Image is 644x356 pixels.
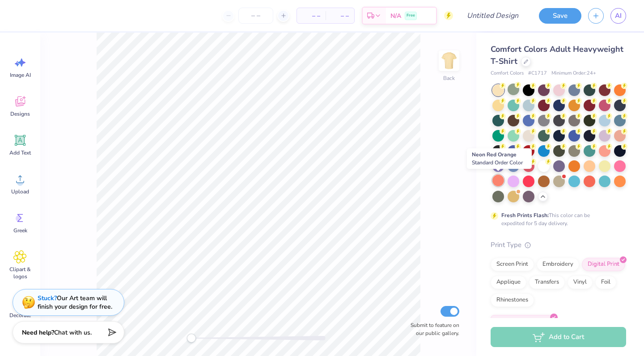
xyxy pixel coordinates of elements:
[11,188,29,195] span: Upload
[529,276,565,289] div: Transfers
[22,328,54,337] strong: Need help?
[491,258,534,271] div: Screen Print
[407,13,415,19] span: Free
[551,70,596,77] span: Minimum Order: 24 +
[537,258,579,271] div: Embroidery
[13,227,27,234] span: Greek
[501,212,549,219] strong: Fresh Prints Flash:
[615,11,622,21] span: AI
[331,11,349,21] span: – –
[443,74,455,82] div: Back
[610,8,626,24] a: AI
[10,110,30,117] span: Designs
[406,321,459,337] label: Submit to feature on our public gallery.
[501,211,611,227] div: This color can be expedited for 5 day delivery.
[467,148,532,169] div: Neon Red Orange
[54,328,92,337] span: Chat with us.
[187,334,196,343] div: Accessibility label
[460,7,525,25] input: Untitled Design
[528,70,547,77] span: # C1717
[38,294,112,311] div: Our Art team will finish your design for free.
[472,159,523,166] span: Standard Order Color
[9,312,31,319] span: Decorate
[539,8,581,24] button: Save
[491,276,526,289] div: Applique
[440,52,458,70] img: Back
[491,293,534,307] div: Rhinestones
[9,149,31,156] span: Add Text
[568,276,593,289] div: Vinyl
[491,240,626,250] div: Print Type
[10,71,31,79] span: Image AI
[5,266,35,280] span: Clipart & logos
[582,258,625,271] div: Digital Print
[491,44,623,67] span: Comfort Colors Adult Heavyweight T-Shirt
[302,11,320,21] span: – –
[595,276,616,289] div: Foil
[238,8,273,24] input: – –
[491,70,524,77] span: Comfort Colors
[390,11,401,21] span: N/A
[38,294,57,302] strong: Stuck?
